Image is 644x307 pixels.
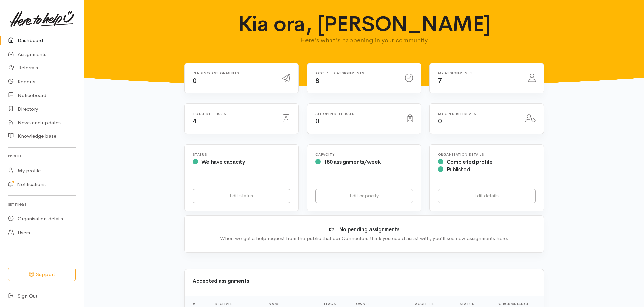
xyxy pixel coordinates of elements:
[201,158,245,165] span: We have capacity
[193,153,290,156] h6: Status
[438,189,536,203] a: Edit details
[438,117,442,125] span: 0
[232,12,496,36] h1: Kia ora, [PERSON_NAME]
[315,189,413,203] a: Edit capacity
[195,235,534,242] div: When we get a help request from the public that our Connectors think you could assist with, you'l...
[447,166,470,173] span: Published
[315,71,397,75] h6: Accepted assignments
[315,112,399,116] h6: All open referrals
[447,158,493,165] span: Completed profile
[324,158,381,165] span: 150 assignments/week
[315,76,319,85] span: 8
[438,153,536,156] h6: Organisation Details
[193,189,290,203] a: Edit status
[315,117,319,125] span: 0
[438,76,442,85] span: 7
[193,117,197,125] span: 4
[438,112,517,116] h6: My open referrals
[232,36,496,45] p: Here's what's happening in your community
[339,226,399,233] b: No pending assignments
[193,112,274,116] h6: Total referrals
[438,71,520,75] h6: My assignments
[8,200,76,209] h6: Settings
[193,76,197,85] span: 0
[193,278,249,284] b: Accepted assignments
[8,268,76,281] button: Support
[193,71,274,75] h6: Pending assignments
[315,153,413,156] h6: Capacity
[8,152,76,161] h6: Profile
